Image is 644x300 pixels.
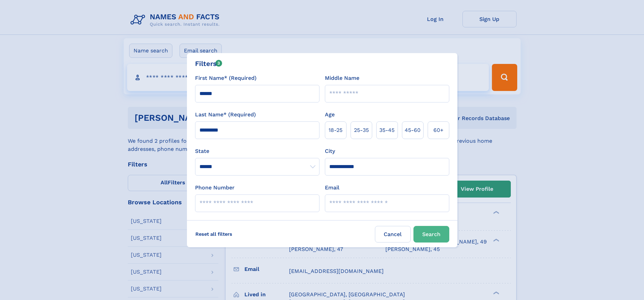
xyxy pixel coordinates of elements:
[195,74,257,82] label: First Name* (Required)
[354,126,369,134] span: 25‑35
[195,59,222,69] div: Filters
[325,74,359,82] label: Middle Name
[379,126,395,134] span: 35‑45
[433,126,444,134] span: 60+
[413,226,449,243] button: Search
[329,126,342,134] span: 18‑25
[375,226,411,243] label: Cancel
[195,111,256,119] label: Last Name* (Required)
[325,184,339,192] label: Email
[325,147,335,155] label: City
[191,226,237,242] label: Reset all filters
[405,126,421,134] span: 45‑60
[195,147,319,155] label: State
[195,184,235,192] label: Phone Number
[325,111,335,119] label: Age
